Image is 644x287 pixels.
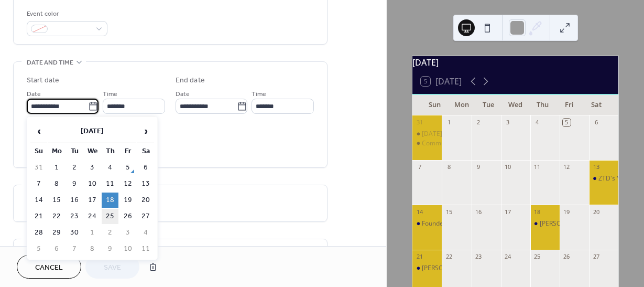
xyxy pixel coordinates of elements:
div: Founders and Family Friends Day (FFF Day) [422,219,547,228]
div: 25 [533,253,541,261]
div: [PERSON_NAME] [PERSON_NAME] "Taking the Word Beyond the Walls" [422,264,628,273]
td: 8 [48,176,65,192]
td: 23 [66,209,83,224]
th: [DATE] [48,120,136,143]
div: 27 [592,253,600,261]
div: 21 [416,253,423,261]
td: 9 [102,241,118,257]
div: 10 [504,163,512,171]
div: 14 [416,208,423,216]
div: Founders and Family Friends Day (FFF Day) [412,219,442,228]
th: Fr [119,144,136,159]
span: Date [27,89,41,100]
div: Sat [583,94,610,115]
td: 25 [102,209,118,224]
div: Sunday School [412,130,442,139]
div: 31 [416,119,423,126]
td: 17 [84,193,101,208]
div: Start date [27,75,59,86]
span: Time [252,89,266,100]
div: Bishop Hairston "Taking the Word Beyond the Walls" [412,264,442,273]
div: 1 [445,119,453,126]
span: Date [176,89,190,100]
div: 6 [592,119,600,126]
div: Wed [502,94,529,115]
td: 1 [84,225,101,240]
div: Event color [27,8,105,19]
td: 20 [137,193,154,208]
div: 3 [504,119,512,126]
div: 22 [445,253,453,261]
td: 2 [66,160,83,175]
div: 11 [533,163,541,171]
div: 8 [445,163,453,171]
div: 18 [533,208,541,216]
td: 22 [48,209,65,224]
div: Thu [529,94,556,115]
th: Sa [137,144,154,159]
div: Communion [DATE] [422,139,479,148]
div: Bishop Hairston "Taking the Word Beyond the Walls" [530,219,560,228]
div: End date [176,75,205,86]
td: 11 [137,241,154,257]
td: 14 [30,193,47,208]
td: 30 [66,225,83,240]
div: Tue [475,94,502,115]
div: 15 [445,208,453,216]
td: 21 [30,209,47,224]
td: 15 [48,193,65,208]
div: Mon [448,94,475,115]
td: 12 [119,176,136,192]
div: 17 [504,208,512,216]
div: 16 [475,208,483,216]
td: 24 [84,209,101,224]
td: 5 [119,160,136,175]
div: ZTD's Young Adult Conference [589,174,618,183]
td: 1 [48,160,65,175]
div: Sun [421,94,448,115]
span: ‹ [31,121,47,142]
td: 8 [84,241,101,257]
td: 5 [30,241,47,257]
td: 3 [119,225,136,240]
div: 5 [563,119,571,126]
div: [DATE] [412,56,618,69]
td: 6 [48,241,65,257]
td: 4 [137,225,154,240]
div: 4 [533,119,541,126]
td: 31 [30,160,47,175]
div: 19 [563,208,571,216]
div: 24 [504,253,512,261]
td: 16 [66,193,83,208]
td: 19 [119,193,136,208]
div: [DATE] School [422,130,463,139]
td: 10 [84,176,101,192]
td: 7 [66,241,83,257]
td: 11 [102,176,118,192]
th: Tu [66,144,83,159]
div: Fri [556,94,583,115]
div: 2 [475,119,483,126]
td: 29 [48,225,65,240]
div: 20 [592,208,600,216]
th: Mo [48,144,65,159]
th: We [84,144,101,159]
td: 2 [102,225,118,240]
td: 10 [119,241,136,257]
div: 13 [592,163,600,171]
td: 18 [102,193,118,208]
span: Cancel [35,262,63,273]
span: › [138,121,154,142]
div: 23 [475,253,483,261]
td: 26 [119,209,136,224]
button: Cancel [17,255,81,279]
div: 9 [475,163,483,171]
span: Date and time [27,57,73,68]
th: Su [30,144,47,159]
th: Th [102,144,118,159]
div: Communion Sunday [412,139,442,148]
td: 9 [66,176,83,192]
td: 28 [30,225,47,240]
span: Time [103,89,117,100]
